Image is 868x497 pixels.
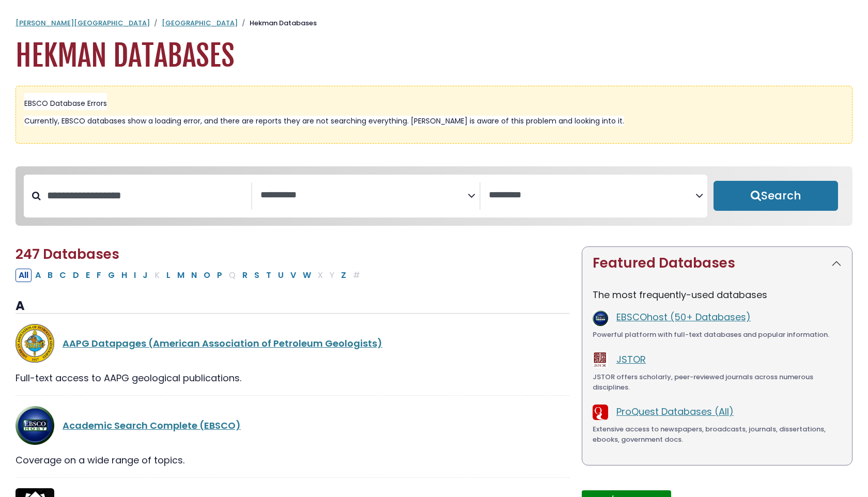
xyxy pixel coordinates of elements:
[162,18,238,28] a: [GEOGRAPHIC_DATA]
[16,299,569,314] h3: A
[214,269,225,282] button: Filter Results P
[593,372,842,392] div: JSTOR offers scholarly, peer-reviewed journals across numerous disciplines.
[616,405,734,418] a: ProQuest Databases (All)
[616,310,751,323] a: EBSCOhost (50+ Databases)
[139,269,151,282] button: Filter Results J
[338,269,349,282] button: Filter Results Z
[41,187,251,204] input: Search database by title or keyword
[163,269,174,282] button: Filter Results L
[16,245,119,263] span: 247 Databases
[251,269,262,282] button: Filter Results S
[24,116,624,126] span: Currently, EBSCO databases show a loading error, and there are reports they are not searching eve...
[260,190,468,201] textarea: Search
[238,18,317,28] li: Hekman Databases
[239,269,251,282] button: Filter Results R
[44,269,56,282] button: Filter Results B
[16,39,853,73] h1: Hekman Databases
[593,330,842,340] div: Powerful platform with full-text databases and popular information.
[174,269,188,282] button: Filter Results M
[32,269,44,282] button: Filter Results A
[105,269,118,282] button: Filter Results G
[582,247,852,279] button: Featured Databases
[16,371,569,385] div: Full-text access to AAPG geological publications.
[16,453,569,467] div: Coverage on a wide range of topics.
[200,269,213,282] button: Filter Results O
[83,269,93,282] button: Filter Results E
[94,269,104,282] button: Filter Results F
[287,269,299,282] button: Filter Results V
[714,181,838,211] button: Submit for Search Results
[24,98,107,108] span: EBSCO Database Errors
[70,269,82,282] button: Filter Results D
[300,269,314,282] button: Filter Results W
[118,269,130,282] button: Filter Results H
[489,190,696,201] textarea: Search
[63,337,382,350] a: AAPG Datapages (American Association of Petroleum Geologists)
[593,288,842,302] p: The most frequently-used databases
[593,424,842,444] div: Extensive access to newspapers, broadcasts, journals, dissertations, ebooks, government docs.
[616,353,646,366] a: JSTOR
[131,269,139,282] button: Filter Results I
[16,269,32,282] button: All
[16,18,150,28] a: [PERSON_NAME][GEOGRAPHIC_DATA]
[263,269,274,282] button: Filter Results T
[63,419,241,432] a: Academic Search Complete (EBSCO)
[16,18,853,28] nav: breadcrumb
[56,269,69,282] button: Filter Results C
[16,166,853,226] nav: Search filters
[188,269,200,282] button: Filter Results N
[275,269,287,282] button: Filter Results U
[16,268,364,281] div: Alpha-list to filter by first letter of database name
